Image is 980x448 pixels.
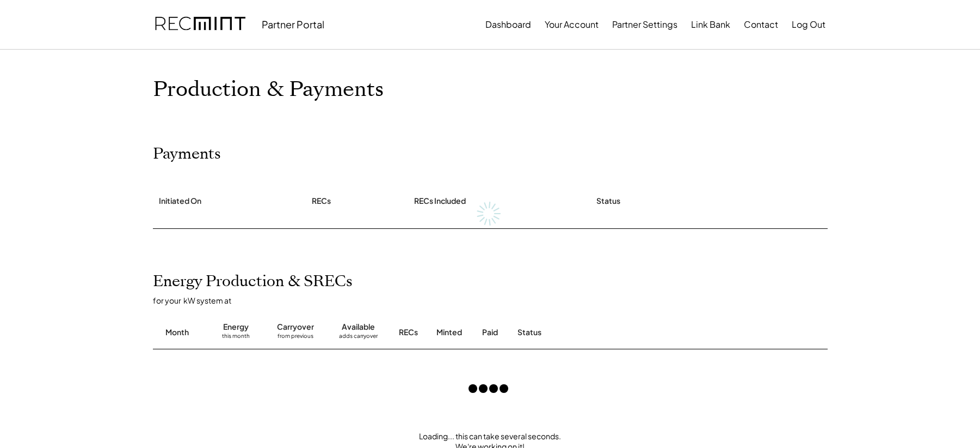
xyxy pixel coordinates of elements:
button: Dashboard [485,14,531,35]
img: recmint-logotype%403x.png [155,6,245,43]
div: Status [517,327,702,338]
div: Initiated On [159,196,201,207]
div: adds carryover [339,332,378,343]
div: Month [165,327,189,338]
h1: Production & Payments [153,77,828,102]
h2: Payments [153,145,221,164]
h2: Energy Production & SRECs [153,273,353,291]
div: Carryover [277,322,314,332]
div: Paid [482,327,498,338]
div: Status [596,196,620,207]
button: Partner Settings [612,14,677,35]
div: from previous [278,332,313,343]
div: for your kW system at [153,295,839,305]
div: RECs [399,327,418,338]
button: Your Account [545,14,599,35]
div: RECs [312,196,331,207]
button: Contact [744,14,778,35]
div: Minted [436,327,462,338]
div: Available [342,322,375,332]
button: Link Bank [691,14,730,35]
div: Energy [223,322,249,332]
div: RECs Included [414,196,466,207]
div: this month [222,332,250,343]
div: Partner Portal [262,18,324,31]
button: Log Out [792,14,825,35]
